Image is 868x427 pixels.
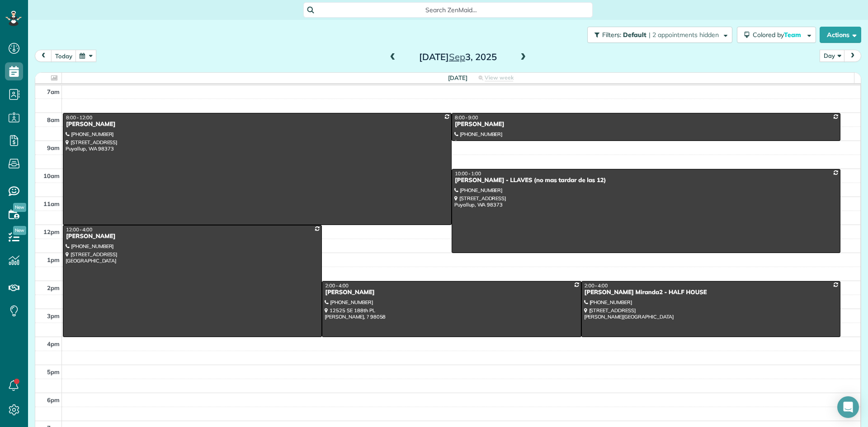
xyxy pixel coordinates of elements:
[602,31,621,39] span: Filters:
[587,27,732,43] button: Filters: Default | 2 appointments hidden
[47,368,60,375] span: 5pm
[13,226,26,235] span: New
[737,27,816,43] button: Colored byTeam
[753,31,804,39] span: Colored by
[13,203,26,212] span: New
[43,200,60,207] span: 11am
[449,51,465,62] span: Sep
[47,340,60,347] span: 4pm
[43,228,60,235] span: 12pm
[485,74,514,81] span: View week
[784,31,802,39] span: Team
[837,396,859,418] div: Open Intercom Messenger
[47,312,60,319] span: 3pm
[47,144,60,151] span: 9am
[401,52,514,62] h2: [DATE] 3, 2025
[35,50,52,62] button: prev
[325,282,349,289] span: 2:00 - 4:00
[66,121,449,128] div: [PERSON_NAME]
[455,114,478,121] span: 8:00 - 9:00
[47,256,60,263] span: 1pm
[584,289,838,296] div: [PERSON_NAME] Miranda2 - HALF HOUSE
[66,233,319,240] div: [PERSON_NAME]
[585,282,608,289] span: 2:00 - 4:00
[66,226,92,233] span: 12:00 - 4:00
[47,88,60,95] span: 7am
[623,31,647,39] span: Default
[47,396,60,404] span: 6pm
[47,284,60,291] span: 2pm
[583,27,732,43] a: Filters: Default | 2 appointments hidden
[454,177,838,184] div: [PERSON_NAME] - LLAVES (no mas tardar de las 12)
[649,31,719,39] span: | 2 appointments hidden
[454,121,838,128] div: [PERSON_NAME]
[455,170,481,177] span: 10:00 - 1:00
[51,50,76,62] button: today
[47,116,60,123] span: 8am
[820,50,845,62] button: Day
[448,74,467,81] span: [DATE]
[66,114,92,121] span: 8:00 - 12:00
[325,289,578,296] div: [PERSON_NAME]
[820,27,861,43] button: Actions
[43,172,60,179] span: 10am
[844,50,861,62] button: next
